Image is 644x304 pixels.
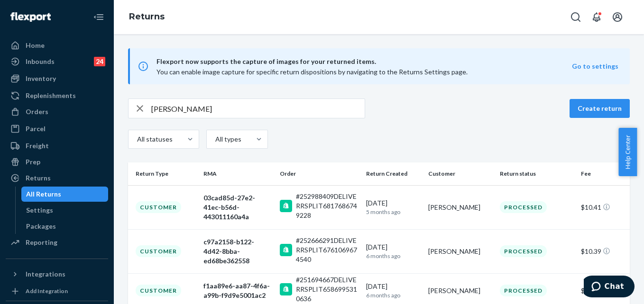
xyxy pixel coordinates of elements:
[428,286,492,295] div: [PERSON_NAME]
[6,170,108,186] a: Returns
[6,235,108,250] a: Reporting
[584,276,635,299] iframe: Opens a widget where you can chat to one of our agents
[26,157,40,167] div: Prep
[6,286,108,297] a: Add Integration
[26,173,51,183] div: Returns
[428,247,492,256] div: [PERSON_NAME]
[26,74,56,83] div: Inventory
[6,267,108,282] button: Integrations
[26,124,46,134] div: Parcel
[26,107,48,116] div: Orders
[136,201,181,213] div: Customer
[366,282,421,299] div: [DATE]
[6,54,108,69] a: Inbounds24
[26,41,45,50] div: Home
[577,162,630,185] th: Fee
[136,285,181,296] div: Customer
[566,8,585,27] button: Open Search Box
[26,57,55,66] div: Inbounds
[296,192,358,220] div: #252988409DELIVERRSPLIT6817686749228
[6,138,108,153] a: Freight
[577,229,630,273] td: $10.39
[6,121,108,136] a: Parcel
[151,99,365,118] input: Search returns by rma, id, tracking number
[6,88,108,103] a: Replenishments
[94,57,105,66] div: 24
[6,154,108,170] a: Prep
[496,162,577,185] th: Return status
[366,291,421,299] p: 6 months ago
[570,99,630,118] button: Create return
[500,285,547,296] div: Processed
[608,8,627,27] button: Open account menu
[26,238,57,247] div: Reporting
[215,134,240,144] div: All types
[129,11,165,22] a: Returns
[366,252,421,260] p: 6 months ago
[21,187,109,202] a: All Returns
[500,201,547,213] div: Processed
[362,162,424,185] th: Return Created
[136,245,181,257] div: Customer
[276,162,362,185] th: Order
[6,71,108,86] a: Inventory
[366,198,421,216] div: [DATE]
[203,237,272,266] div: c97a2158-b122-4d42-8bba-ed68be362558
[26,91,76,100] div: Replenishments
[89,8,108,27] button: Close Navigation
[572,62,618,71] button: Go to settings
[587,8,606,27] button: Open notifications
[156,56,572,67] span: Flexport now supports the capture of images for your returned items.
[296,275,358,304] div: #251694667DELIVERRSPLIT6586995310636
[200,162,276,185] th: RMA
[577,185,630,229] td: $10.41
[6,38,108,53] a: Home
[618,128,637,176] button: Help Center
[26,287,68,295] div: Add Integration
[6,104,108,119] a: Orders
[26,189,61,199] div: All Returns
[424,162,496,185] th: Customer
[21,219,109,234] a: Packages
[121,3,172,31] ol: breadcrumbs
[128,162,200,185] th: Return Type
[21,203,109,218] a: Settings
[137,134,171,144] div: All statuses
[366,242,421,260] div: [DATE]
[26,141,49,151] div: Freight
[26,269,65,279] div: Integrations
[26,222,56,231] div: Packages
[366,208,421,216] p: 5 months ago
[203,193,272,222] div: 03cad85d-27e2-41ec-b56d-443011160a4a
[500,245,547,257] div: Processed
[156,68,468,76] span: You can enable image capture for specific return dispositions by navigating to the Returns Settin...
[10,12,51,22] img: Flexport logo
[203,281,272,300] div: f1aa89e6-aa87-4f6a-a99b-f9d9e5001ac2
[428,203,492,212] div: [PERSON_NAME]
[26,206,53,215] div: Settings
[296,236,358,264] div: #252666291DELIVERRSPLIT6761069674540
